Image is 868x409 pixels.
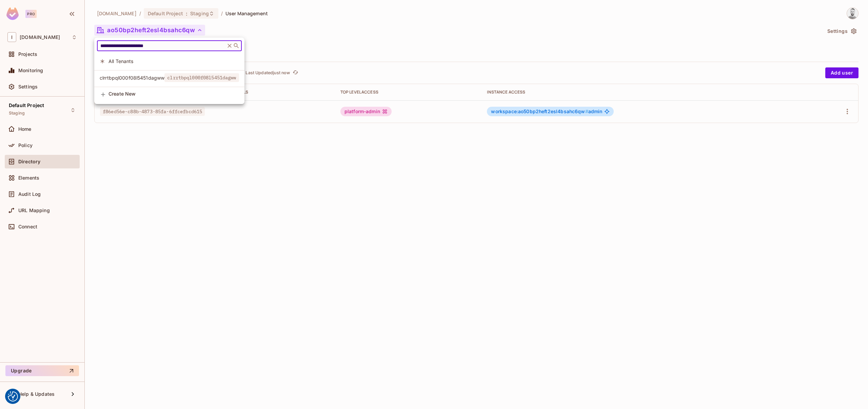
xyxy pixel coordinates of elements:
[108,58,239,64] span: All Tenants
[108,91,239,97] span: Create New
[8,391,18,402] img: Revisit consent button
[164,73,239,82] span: clrrtbpql000f08l5451dagww
[8,391,18,402] button: Consent Preferences
[100,75,164,81] span: clrrtbpql000f08l5451dagww
[94,70,244,85] div: Show only users with a role in this tenant: clrrtbpql000f08l5451dagww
